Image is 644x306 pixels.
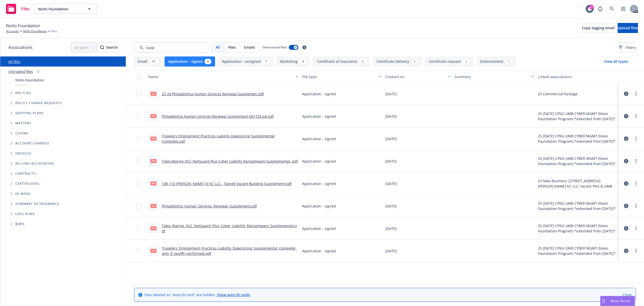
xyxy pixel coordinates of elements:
span: Quoting plans [15,112,44,115]
div: 25 [DATE] CPKG UMB CYBER MGMT (Novo Foundation Program) *extended from [DATE]* [538,246,617,256]
div: 7 [263,59,269,64]
a: Untriaged files [8,69,33,74]
span: Show nested files [262,45,287,49]
div: 25 [DATE] CPKG UMB CYBER MGMT (Novo Foundation Program) *extended from [DATE]* [538,223,617,234]
span: [DATE] [385,248,397,254]
a: Search [607,4,617,14]
div: File type [302,74,376,79]
svg: Search [100,45,104,49]
span: Ex Mods [15,192,31,195]
div: 1 [411,59,418,64]
a: Tokio Marine HCC NetGuard Plus Cyber Liability Ransomware Supplemental-.pdf [162,159,298,164]
span: Files labeled as "Auto ID card" are hidden. [144,292,250,297]
div: 0 [35,69,42,74]
span: Loss Runs [15,212,35,216]
button: Endorsement [476,56,516,67]
button: Name [146,71,300,83]
span: Account [15,83,44,87]
span: Application - signed [302,91,336,97]
button: Application - unsigned [218,56,273,67]
span: Application - signed [302,181,336,186]
span: Application - signed [302,203,336,209]
span: Filters [626,45,636,50]
div: 3 [359,59,366,64]
button: Certificate of insurance [313,56,370,67]
span: Files [21,7,30,11]
span: Files [228,45,236,50]
input: Toggle Row Selected [136,181,141,186]
span: pdf [150,137,156,140]
div: 23 New Business: [STREET_ADDRESS][PERSON_NAME] KC LLC: Vacant PKG & UMB [538,178,617,189]
button: Linked associations [536,71,619,83]
input: Search by keyword... [134,42,208,52]
div: Created on [385,74,445,79]
span: Nova Assist [611,299,631,303]
a: more [633,248,639,254]
a: Travelers Employment Practices Liability Downsizing Supplemental (complete.pdf [162,134,275,144]
div: 25 [DATE] CPKG UMB CYBER MGMT (Novo Foundation Program) *extended from [DATE]* [538,133,617,144]
div: Drag to move [600,296,607,306]
a: more [633,91,639,97]
button: Upload files [618,23,638,33]
span: Billing/Accounting [15,162,54,165]
button: Copy logging email [582,23,615,33]
a: more [633,225,639,231]
div: 1 [505,59,512,64]
div: Folder Tree Example [0,159,126,229]
div: Tree Example [0,76,126,159]
span: pdf [150,204,156,208]
div: Name [148,74,293,79]
span: pdf [150,226,156,230]
input: Toggle Row Selected [136,159,141,164]
div: 25 [DATE] CPKG UMB CYBER MGMT (Novo Foundation Program) *extended from [DATE]* [538,111,617,121]
div: Search [100,43,118,52]
button: Certificate Delivery [373,56,422,67]
a: more [633,180,639,187]
span: Application - signed [302,226,336,231]
span: Matters [15,122,31,125]
div: 13 [149,59,158,64]
a: Tokio_Marine_HCC_NetGuard_Plus_Cyber_Liability_Ransomware_Supplemental.pdf [162,223,297,233]
span: Files [51,29,57,34]
span: NoVo Foundation [15,77,44,83]
span: Certificates [15,182,39,185]
a: Accounts [6,29,19,34]
span: Application - signed [302,248,336,254]
button: Summary [453,71,536,83]
span: Claims [15,132,28,135]
input: Toggle Row Selected [136,136,141,141]
button: Nova Assist [600,296,635,306]
input: Toggle Row Selected [136,114,141,119]
div: 23 Commercial Package [538,91,578,97]
span: Policy change requests [15,102,62,105]
input: Toggle Row Selected [136,91,141,96]
span: Application - signed [302,159,336,164]
a: Report a Bug [595,4,605,14]
a: 23-24 Philadelphia Human Services Renewal Supplemen.pdf [162,91,264,96]
div: 4 [300,59,306,64]
span: [DATE] [385,91,397,97]
span: Application - signed [302,114,336,119]
span: [DATE] [385,136,397,141]
span: [DATE] [385,226,397,231]
a: 108-110 [PERSON_NAME] St KC LLC - Signed Vacant Building Supplement.pdf [162,181,292,186]
button: View all types [596,56,636,67]
input: Toggle Row Selected [136,203,141,208]
button: Email [134,56,162,67]
div: 25 [DATE] CPKG UMB CYBER MGMT (Novo Foundation Program) *extended from [DATE]* [538,156,617,166]
div: 8 [205,59,211,64]
span: [DATE] [385,203,397,209]
span: pdf [150,159,156,163]
span: All [216,45,220,50]
span: NoVo Foundation [6,22,40,29]
span: [DATE] [385,159,397,164]
span: NoVo Foundation [38,6,82,12]
span: Copy logging email [582,25,615,30]
a: Show auto ID cards [217,292,250,297]
a: Philadelphia Human Services Renewal Supplement-041725.pd.pdf [162,114,274,119]
span: [DATE] [385,114,397,119]
a: Close [623,292,632,297]
span: Policies [15,91,31,95]
span: pdf [150,114,156,118]
span: [DATE] [385,181,397,186]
